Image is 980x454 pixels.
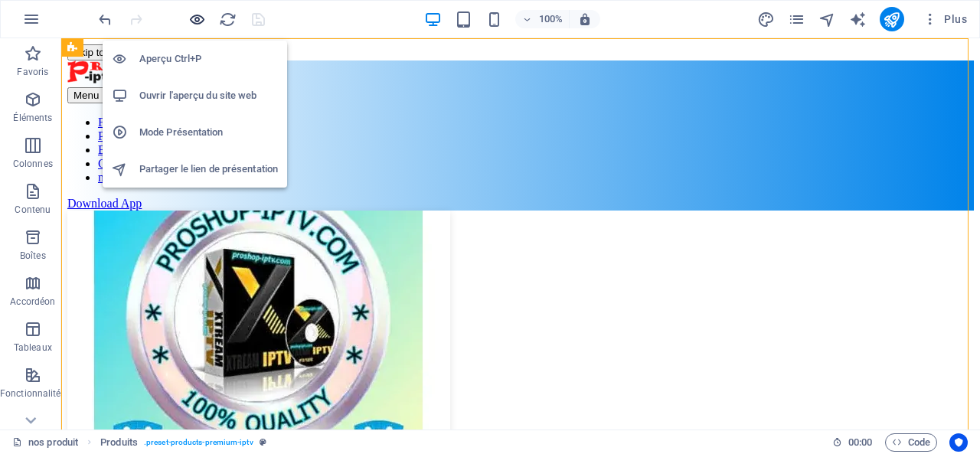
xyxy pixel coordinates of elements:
p: Éléments [13,112,52,124]
span: 00 00 [848,433,872,452]
i: AI Writer [849,11,867,28]
p: Accordéon [10,296,55,308]
i: Cet élément est une présélection personnalisable. [260,438,266,446]
button: Usercentrics [949,433,968,452]
p: Colonnes [13,158,53,170]
span: Code [892,433,930,452]
h6: Ouvrir l'aperçu du site web [139,87,278,105]
button: pages [788,10,806,28]
button: undo [96,10,114,28]
p: Contenu [15,204,51,216]
button: 100% [515,10,570,28]
a: Cliquez pour annuler la sélection. Double-cliquez pour ouvrir Pages. [12,433,78,452]
button: Plus [916,7,973,31]
h6: Mode Présentation [139,123,278,142]
p: Tableaux [14,341,52,354]
button: navigator [818,10,837,28]
h6: Durée de la session [832,433,873,452]
h6: Partager le lien de présentation [139,160,278,178]
i: Design (Ctrl+Alt+Y) [757,11,775,28]
button: text_generator [849,10,867,28]
span: Cliquez pour sélectionner. Double-cliquez pour modifier. [100,433,138,452]
p: Boîtes [20,250,46,262]
button: design [757,10,776,28]
i: Publier [883,11,900,28]
span: . preset-products-premium-iptv [144,433,253,452]
button: publish [880,7,904,31]
h6: 100% [538,10,563,28]
button: Code [885,433,937,452]
button: Skip to main content [6,6,111,22]
i: Actualiser la page [219,11,237,28]
i: Pages (Ctrl+Alt+S) [788,11,805,28]
i: Lors du redimensionnement, ajuster automatiquement le niveau de zoom en fonction de l'appareil sé... [578,12,592,26]
h6: Aperçu Ctrl+P [139,50,278,68]
p: Favoris [17,66,48,78]
span: : [859,436,861,448]
i: Annuler : Modifier les pages (Ctrl+Z) [96,11,114,28]
button: reload [218,10,237,28]
i: Navigateur [818,11,836,28]
span: Plus [923,11,967,27]
nav: breadcrumb [100,433,266,452]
